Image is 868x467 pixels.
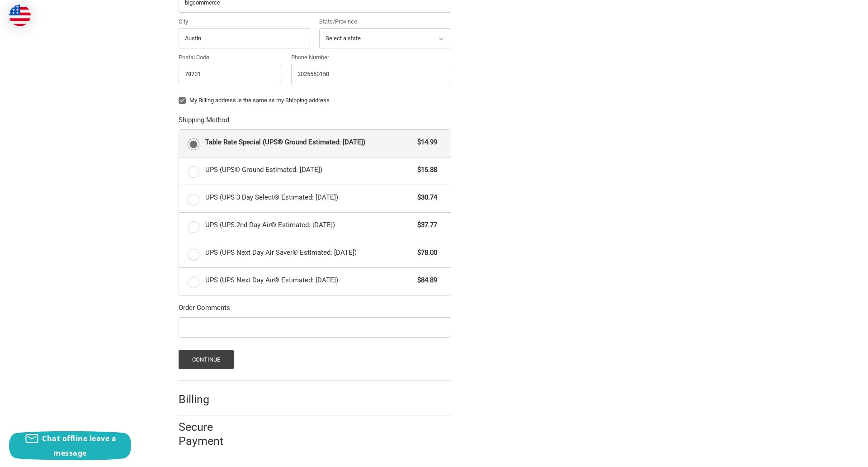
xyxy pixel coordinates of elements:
[205,220,413,230] span: UPS (UPS 2nd Day Air® Estimated: [DATE])
[413,220,438,230] span: $37.77
[205,192,413,203] span: UPS (UPS 3 Day Select® Estimated: [DATE])
[205,137,413,148] span: Table Rate Special (UPS® Ground Estimated: [DATE])
[179,17,311,26] label: City
[205,165,413,175] span: UPS (UPS® Ground Estimated: [DATE])
[179,303,230,317] legend: Order Comments
[413,248,438,258] span: $78.00
[319,17,451,26] label: State/Province
[76,4,104,12] span: Checkout
[413,137,438,148] span: $14.99
[179,53,283,62] label: Postal Code
[413,165,438,175] span: $15.88
[179,97,451,104] label: My Billing address is the same as my Shipping address
[9,5,31,26] img: duty and tax information for United States
[179,420,240,448] h2: Secure Payment
[205,275,413,286] span: UPS (UPS Next Day Air® Estimated: [DATE])
[413,275,438,286] span: $84.89
[42,434,116,458] span: Chat offline leave a message
[9,431,131,460] button: Chat offline leave a message
[413,192,438,203] span: $30.74
[179,350,234,369] button: Continue
[179,392,231,406] h2: Billing
[179,115,229,129] legend: Shipping Method
[291,53,451,62] label: Phone Number
[205,248,413,258] span: UPS (UPS Next Day Air Saver® Estimated: [DATE])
